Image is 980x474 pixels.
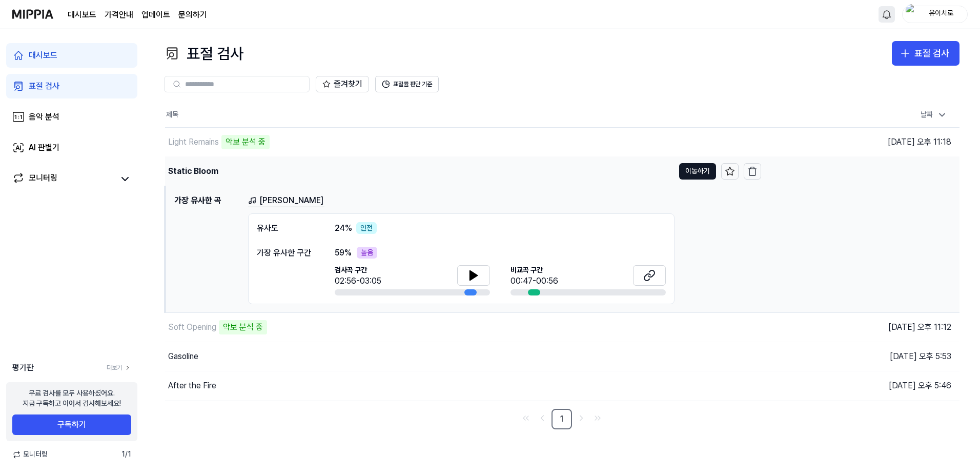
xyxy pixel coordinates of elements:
[590,411,605,425] a: Go to last page
[761,156,960,186] td: [DATE] 오후 11:13
[12,362,34,374] span: 평가판
[248,194,324,207] a: [PERSON_NAME]
[761,313,960,342] td: [DATE] 오후 11:12
[902,6,968,23] button: profile유이치로
[221,135,270,149] div: 악보 분석 중
[165,103,761,127] th: 제목
[335,222,352,234] span: 24 %
[257,222,314,234] div: 유사도
[535,411,549,425] a: Go to previous page
[107,364,131,372] a: 더보기
[23,388,121,408] div: 무료 검사를 모두 사용하셨어요. 지금 구독하고 이어서 검사해보세요!
[29,80,59,92] div: 표절 검사
[552,409,572,429] a: 1
[679,163,716,180] button: 이동하기
[29,172,57,186] div: 모니터링
[881,8,893,21] img: 알림
[121,449,131,460] span: 1 / 1
[174,194,240,305] h1: 가장 유사한 곡
[357,247,377,259] div: 높음
[164,409,959,429] nav: pagination
[164,41,243,66] div: 표절 검사
[168,136,219,148] div: Light Remains
[168,321,216,333] div: Soft Opening
[6,135,137,160] a: AI 판별기
[356,222,377,234] div: 안전
[335,247,352,259] span: 59 %
[68,9,96,21] a: 대시보드
[29,142,59,154] div: AI 판별기
[29,111,59,123] div: 음악 분석
[168,380,216,392] div: After the Fire
[892,41,959,66] button: 표절 검사
[921,8,961,19] div: 유이치로
[574,411,588,425] a: Go to next page
[141,9,170,21] a: 업데이트
[6,43,137,68] a: 대시보드
[6,105,137,129] a: 음악 분석
[519,411,533,425] a: Go to first page
[178,9,207,21] a: 문의하기
[105,9,133,21] a: 가격안내
[168,350,198,363] div: Gasoline
[219,320,267,334] div: 악보 분석 중
[6,74,137,98] a: 표절 검사
[12,414,131,435] button: 구독하기
[375,76,439,92] button: 표절률 판단 기준
[257,247,314,259] div: 가장 유사한 구간
[511,265,558,275] span: 비교곡 구간
[168,165,218,177] div: Static Bloom
[335,275,381,287] div: 02:56-03:05
[29,49,57,62] div: 대시보드
[335,265,381,275] span: 검사곡 구간
[906,4,918,25] img: profile
[12,449,48,460] span: 모니터링
[914,46,949,61] div: 표절 검사
[761,127,960,156] td: [DATE] 오후 11:18
[511,275,558,287] div: 00:47-00:56
[916,107,951,123] div: 날짜
[316,76,369,92] button: 즐겨찾기
[12,172,115,186] a: 모니터링
[761,371,960,401] td: [DATE] 오후 5:46
[761,342,960,371] td: [DATE] 오후 5:53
